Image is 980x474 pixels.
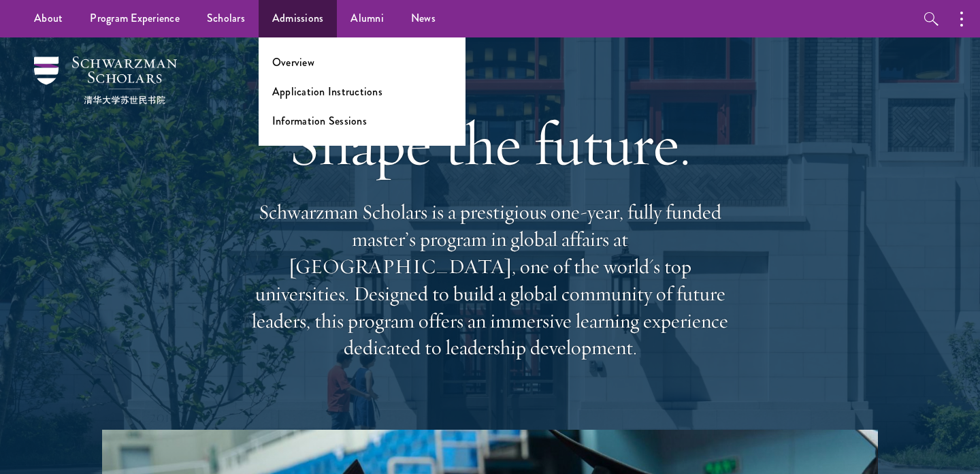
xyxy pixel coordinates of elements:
a: Application Instructions [272,84,382,99]
p: Schwarzman Scholars is a prestigious one-year, fully funded master’s program in global affairs at... [245,199,735,362]
a: Information Sessions [272,113,367,129]
a: Overview [272,54,314,70]
img: Schwarzman Scholars [34,57,177,104]
h1: Shape the future. [245,106,735,182]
